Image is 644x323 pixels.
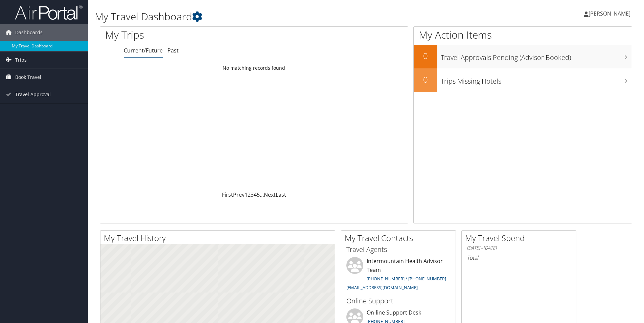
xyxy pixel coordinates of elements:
[465,232,576,244] h2: My Travel Spend
[345,232,456,244] h2: My Travel Contacts
[15,69,41,86] span: Book Travel
[467,245,571,251] h6: [DATE] - [DATE]
[367,276,446,282] a: [PHONE_NUMBER] / [PHONE_NUMBER]
[260,191,264,198] span: …
[248,191,251,198] a: 2
[15,4,83,20] img: airportal-logo.png
[346,296,451,306] h3: Online Support
[414,68,632,92] a: 0Trips Missing Hotels
[414,45,632,68] a: 0Travel Approvals Pending (Advisor Booked)
[257,191,260,198] a: 5
[251,191,254,198] a: 3
[346,245,451,254] h3: Travel Agents
[276,191,286,198] a: Last
[584,3,637,24] a: [PERSON_NAME]
[589,10,630,17] span: [PERSON_NAME]
[441,49,632,62] h3: Travel Approvals Pending (Advisor Booked)
[264,191,276,198] a: Next
[104,232,335,244] h2: My Travel History
[124,47,163,54] a: Current/Future
[15,51,27,68] span: Trips
[441,73,632,86] h3: Trips Missing Hotels
[15,86,51,103] span: Travel Approval
[254,191,257,198] a: 4
[167,47,179,54] a: Past
[414,74,437,85] h2: 0
[414,50,437,62] h2: 0
[245,191,248,198] a: 1
[105,28,275,42] h1: My Trips
[15,24,43,41] span: Dashboards
[95,9,456,24] h1: My Travel Dashboard
[467,254,571,261] h6: Total
[346,284,418,290] a: [EMAIL_ADDRESS][DOMAIN_NAME]
[414,28,632,42] h1: My Action Items
[233,191,245,198] a: Prev
[100,62,408,74] td: No matching records found
[222,191,233,198] a: First
[343,257,454,293] li: Intermountain Health Advisor Team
